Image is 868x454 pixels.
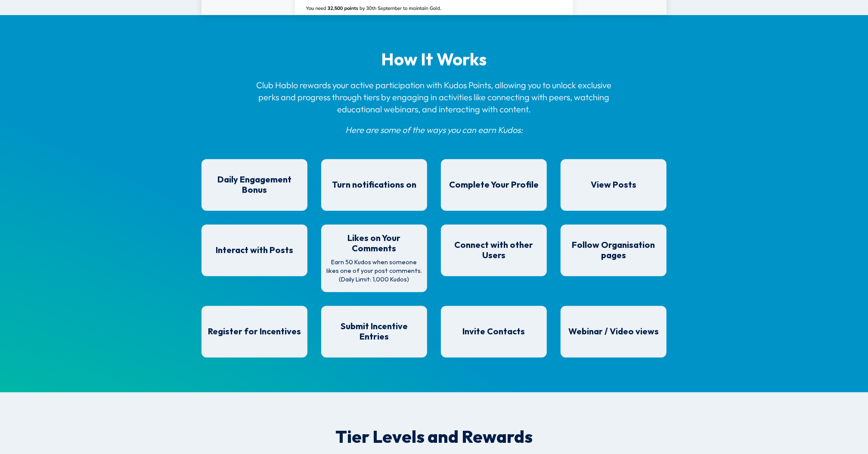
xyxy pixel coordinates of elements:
[325,258,423,284] p: Earn 50 Kudos when someone likes one of your post comments. (Daily Limit: 1,000 Kudos)
[251,79,617,124] p: Club Hablo rewards your active participation with Kudos Points, allowing you to unlock exclusive ...
[294,50,574,71] p: How It Works
[347,234,400,253] span: Likes on Your Comments
[345,124,523,135] span: Here are some of the ways you can earn Kudos:
[319,427,549,448] div: Tier Levels and Rewards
